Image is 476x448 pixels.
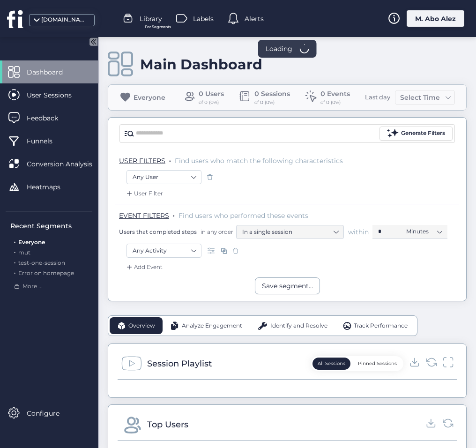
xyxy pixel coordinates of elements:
span: Heatmaps [27,182,74,192]
span: Track Performance [354,321,408,330]
div: Generate Filters [401,129,445,138]
span: . [169,155,171,164]
span: Loading [266,44,292,54]
span: Error on homepage [18,269,74,276]
span: . [173,209,175,219]
span: . [14,268,15,276]
span: User Sessions [27,90,86,100]
span: Library [140,14,162,24]
span: Users that completed steps [119,228,197,236]
nz-select-item: Minutes [406,224,442,239]
button: Pinned Sessions [353,358,402,370]
nz-select-item: In a single session [242,225,338,239]
span: test-one-session [18,259,65,266]
div: Save segment... [262,281,313,291]
span: Find users who performed these events [178,211,308,220]
span: Labels [193,14,214,24]
span: within [348,227,369,237]
span: Everyone [18,239,45,246]
div: Main Dashboard [140,56,262,73]
span: Feedback [27,113,72,123]
span: More ... [22,282,43,291]
div: M. Abo Alez [407,10,464,27]
span: Alerts [245,14,264,24]
button: Generate Filters [379,127,453,141]
div: [DOMAIN_NAME] [41,15,88,24]
span: mut [18,249,30,256]
span: Dashboard [27,67,77,77]
span: Conversion Analysis [27,159,106,169]
span: Funnels [27,136,67,146]
div: Add Event [125,262,163,272]
span: Overview [128,321,155,330]
span: . [14,247,15,256]
span: Find users who match the following characteristics [175,157,343,165]
span: . [14,257,15,266]
div: Recent Segments [10,221,92,231]
nz-select-item: Any User [133,170,195,184]
span: Configure [27,408,74,418]
div: Top Users [147,418,188,431]
button: All Sessions [312,358,350,370]
span: Analyze Engagement [182,321,242,330]
span: USER FILTERS [119,157,165,165]
span: Identify and Resolve [270,321,327,330]
span: in any order [199,228,233,236]
span: For Segments [145,24,171,30]
span: . [14,237,15,246]
div: User Filter [125,189,163,198]
nz-select-item: Any Activity [133,244,195,258]
span: EVENT FILTERS [119,211,169,220]
div: Session Playlist [147,357,212,370]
